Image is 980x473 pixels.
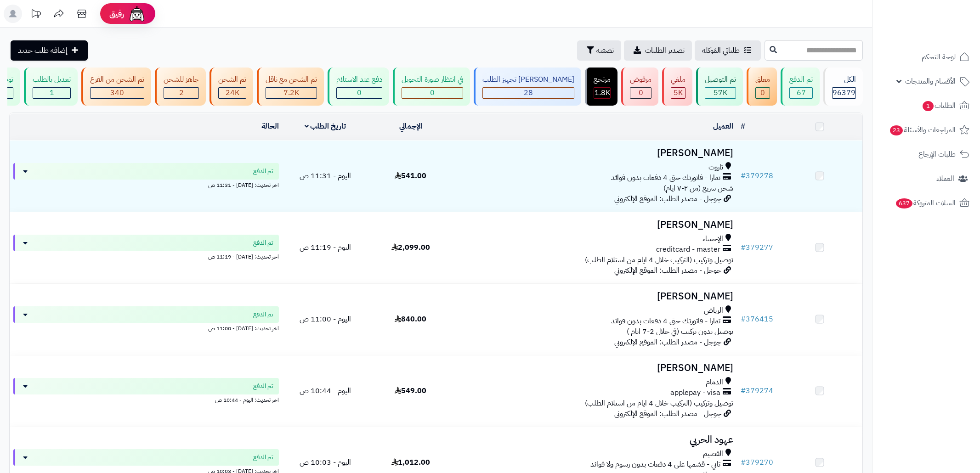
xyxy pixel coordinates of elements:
[583,68,619,106] a: مرتجع 1.8K
[457,291,733,302] h3: [PERSON_NAME]
[300,170,351,181] span: اليوم - 11:31 ص
[218,74,246,85] div: تم الشحن
[18,45,68,56] span: إضافة طلب جديد
[878,192,974,214] a: السلات المتروكة637
[585,254,733,265] span: توصيل وتركيب (التركيب خلال 4 ايام من استلام الطلب)
[694,68,745,106] a: تم التوصيل 57K
[741,170,773,181] a: #379278
[472,68,583,106] a: [PERSON_NAME] تجهيز الطلب 28
[741,242,746,253] span: #
[630,88,651,98] div: 0
[253,238,273,248] span: تم الدفع
[179,87,184,98] span: 2
[889,124,956,136] span: المراجعات والأسئلة
[395,170,426,181] span: 541.00
[670,388,720,398] span: applepay - visa
[630,74,651,85] div: مرفوض
[226,87,239,98] span: 24K
[741,457,746,468] span: #
[922,51,956,63] span: لوحة التحكم
[13,251,279,261] div: اخر تحديث: [DATE] - 11:19 ص
[110,87,124,98] span: 340
[596,45,614,56] span: تصفية
[702,45,740,56] span: طلباتي المُوكلة
[266,88,317,98] div: 7222
[789,74,813,85] div: تم الدفع
[703,449,723,459] span: القصيم
[797,87,806,98] span: 67
[745,68,779,106] a: معلق 0
[936,172,954,185] span: العملاء
[708,162,723,173] span: تاروت
[705,74,736,85] div: تم التوصيل
[656,244,720,255] span: creditcard - master
[336,74,382,85] div: دفع عند الاستلام
[357,87,362,98] span: 0
[878,168,974,190] a: العملاء
[595,87,610,98] span: 1.8K
[524,87,533,98] span: 28
[671,88,685,98] div: 4997
[457,363,733,373] h3: [PERSON_NAME]
[695,40,761,61] a: طلباتي المُوكلة
[33,74,71,85] div: تعديل بالطلب
[878,119,974,141] a: المراجعات والأسئلة23
[923,101,934,111] span: 1
[33,88,70,98] div: 1
[91,88,144,98] div: 340
[253,167,273,176] span: تم الدفع
[255,68,326,106] a: تم الشحن مع ناقل 7.2K
[90,74,144,85] div: تم الشحن من الفرع
[457,220,733,230] h3: [PERSON_NAME]
[627,326,733,337] span: توصيل بدون تركيب (في خلال 2-7 ايام )
[671,74,685,85] div: ملغي
[402,88,463,98] div: 0
[705,88,736,98] div: 57011
[22,68,79,106] a: تعديل بالطلب 1
[326,68,391,106] a: دفع عند الاستلام 0
[164,88,198,98] div: 2
[153,68,208,106] a: جاهز للشحن 2
[482,74,574,85] div: [PERSON_NAME] تجهيز الطلب
[585,398,733,409] span: توصيل وتركيب (التركيب خلال 4 ايام من استلام الطلب)
[821,68,865,106] a: الكل96379
[905,75,956,88] span: الأقسام والمنتجات
[13,323,279,332] div: اخر تحديث: [DATE] - 11:00 ص
[266,74,317,85] div: تم الشحن مع ناقل
[760,87,765,98] span: 0
[430,87,435,98] span: 0
[663,183,733,194] span: شحن سريع (من ٢-٧ ايام)
[391,68,472,106] a: في انتظار صورة التحويل 0
[890,125,903,135] span: 23
[741,121,745,132] a: #
[614,337,721,348] span: جوجل - مصدر الطلب: الموقع الإلكتروني
[457,148,733,158] h3: [PERSON_NAME]
[660,68,694,106] a: ملغي 5K
[164,74,199,85] div: جاهز للشحن
[619,68,660,106] a: مرفوض 0
[611,173,720,183] span: تمارا - فاتورتك حتى 4 دفعات بدون فوائد
[402,74,463,85] div: في انتظار صورة التحويل
[741,314,773,325] a: #376415
[219,88,246,98] div: 24016
[896,198,912,208] span: 637
[13,180,279,189] div: اخر تحديث: [DATE] - 11:31 ص
[713,121,733,132] a: العميل
[741,314,746,325] span: #
[283,87,299,98] span: 7.2K
[922,99,956,112] span: الطلبات
[253,453,273,462] span: تم الدفع
[624,40,692,61] a: تصدير الطلبات
[878,143,974,165] a: طلبات الإرجاع
[594,74,611,85] div: مرتجع
[714,87,727,98] span: 57K
[639,87,643,98] span: 0
[300,242,351,253] span: اليوم - 11:19 ص
[614,265,721,276] span: جوجل - مصدر الطلب: الموقع الإلكتروني
[741,457,773,468] a: #379270
[300,457,351,468] span: اليوم - 10:03 ص
[878,95,974,117] a: الطلبات1
[391,457,430,468] span: 1,012.00
[391,242,430,253] span: 2,099.00
[253,310,273,319] span: تم الدفع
